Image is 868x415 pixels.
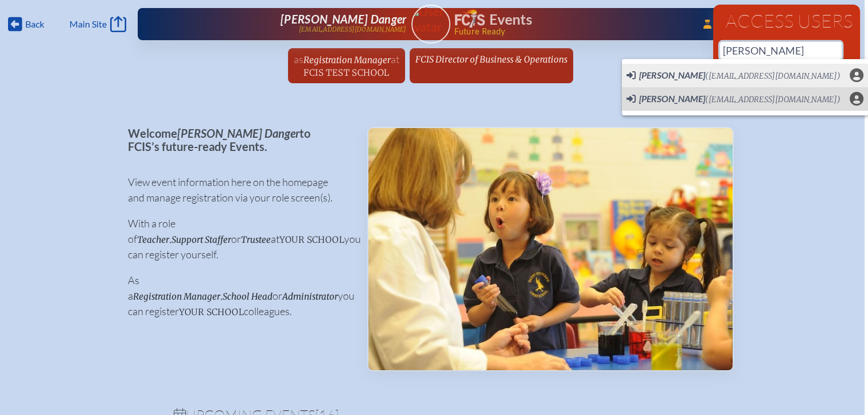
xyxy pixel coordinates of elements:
[639,69,705,80] span: [PERSON_NAME]
[133,291,220,302] span: Registration Manager
[705,95,840,104] span: ([EMAIL_ADDRESS][DOMAIN_NAME])
[223,291,273,302] span: School Head
[179,307,244,317] span: your school
[391,53,399,65] span: at
[705,71,840,81] span: ([EMAIL_ADDRESS][DOMAIN_NAME])
[626,69,840,82] span: Switch User
[128,174,349,205] p: View event information here on the homepage and manage registration via your role screen(s).
[241,234,271,245] span: Trustee
[128,273,349,319] p: As a , or you can register colleagues.
[128,127,349,153] p: Welcome to FCIS’s future-ready Events.
[172,234,231,245] span: Support Staffer
[626,93,840,106] span: Switch User
[174,13,407,36] a: [PERSON_NAME] Danger[EMAIL_ADDRESS][DOMAIN_NAME]
[454,28,687,36] span: Future Ready
[137,234,169,245] span: Teacher
[622,87,868,111] li: srotella@lccdayschool.com
[303,67,389,78] span: FCIS Test School
[128,216,349,262] p: With a role of , or at you can register yourself.
[415,54,567,65] span: FCIS Director of Business & Operations
[455,9,687,36] div: FCIS Events — Future ready
[294,53,303,65] span: as
[639,93,705,104] span: [PERSON_NAME]
[281,12,406,26] span: [PERSON_NAME] Danger
[622,64,868,87] li: krotella@saintmarks.com
[720,11,853,30] h1: Access Users
[289,48,404,83] a: asRegistration ManageratFCIS Test School
[25,18,44,30] span: Back
[69,18,107,30] span: Main Site
[279,234,344,245] span: your school
[406,4,455,34] img: User Avatar
[303,55,391,65] span: Registration Manager
[177,126,299,140] span: [PERSON_NAME] Danger
[69,16,126,32] a: Main Site
[622,59,868,115] ul: Option List
[411,48,572,70] a: FCIS Director of Business & Operations
[299,26,407,33] p: [EMAIL_ADDRESS][DOMAIN_NAME]
[411,5,450,44] a: User Avatar
[282,291,338,302] span: Administrator
[368,128,733,370] img: Events
[720,42,842,59] input: Person’s name or email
